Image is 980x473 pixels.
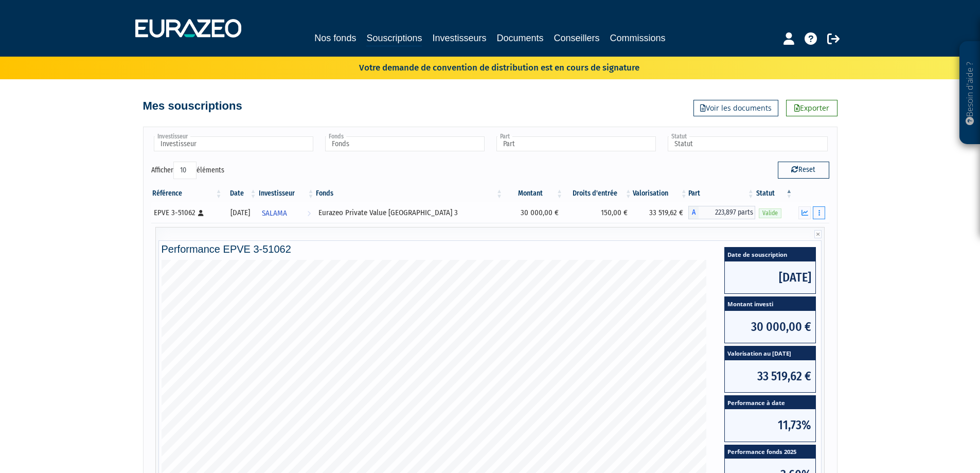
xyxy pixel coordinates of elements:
[198,210,204,216] i: [Français] Personne physique
[693,100,778,116] a: Voir les documents
[432,31,486,45] a: Investisseurs
[314,31,356,45] a: Nos fonds
[258,202,315,223] a: SALAMA
[725,396,815,410] span: Performance à date
[135,19,241,38] img: 1732889491-logotype_eurazeo_blanc_rvb.png
[162,243,819,255] h4: Performance EPVE 3-51062
[699,206,755,219] span: 223,897 parts
[143,100,242,112] h4: Mes souscriptions
[318,207,500,218] div: Eurazeo Private Value [GEOGRAPHIC_DATA] 3
[725,360,815,392] span: 33 519,62 €
[725,346,815,360] span: Valorisation au [DATE]
[964,47,976,139] p: Besoin d'aide ?
[315,185,504,202] th: Fonds: activer pour trier la colonne par ordre croissant
[688,185,755,202] th: Part: activer pour trier la colonne par ordre croissant
[725,311,815,343] span: 30 000,00 €
[633,185,688,202] th: Valorisation: activer pour trier la colonne par ordre croissant
[725,445,815,459] span: Performance fonds 2025
[554,31,600,45] a: Conseillers
[778,162,829,178] button: Reset
[307,204,311,223] i: Voir l'investisseur
[151,162,224,179] label: Afficher éléments
[262,204,287,223] span: SALAMA
[564,185,633,202] th: Droits d'entrée: activer pour trier la colonne par ordre croissant
[497,31,544,45] a: Documents
[564,202,633,223] td: 150,00 €
[173,162,197,179] select: Afficheréléments
[366,31,422,47] a: Souscriptions
[688,206,755,219] div: A - Eurazeo Private Value Europe 3
[725,409,815,441] span: 11,73%
[786,100,838,116] a: Exporter
[223,185,258,202] th: Date: activer pour trier la colonne par ordre croissant
[504,185,564,202] th: Montant: activer pour trier la colonne par ordre croissant
[151,185,223,202] th: Référence : activer pour trier la colonne par ordre croissant
[759,208,781,218] span: Valide
[504,202,564,223] td: 30 000,00 €
[725,261,815,293] span: [DATE]
[610,31,666,45] a: Commissions
[755,185,794,202] th: Statut : activer pour trier la colonne par ordre d&eacute;croissant
[633,202,688,223] td: 33 519,62 €
[258,185,315,202] th: Investisseur: activer pour trier la colonne par ordre croissant
[154,207,220,218] div: EPVE 3-51062
[688,206,699,219] span: A
[329,59,639,74] p: Votre demande de convention de distribution est en cours de signature
[227,207,254,218] div: [DATE]
[725,297,815,311] span: Montant investi
[725,248,815,261] span: Date de souscription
